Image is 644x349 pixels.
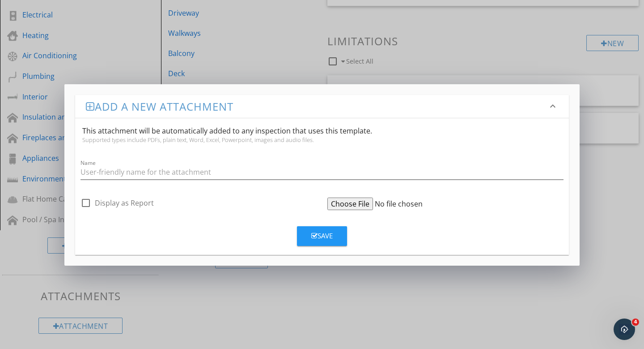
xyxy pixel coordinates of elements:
div: Supported types include PDFs, plain text, Word, Excel, Powerpoint, images and audio files. [82,136,562,143]
iframe: Intercom live chat [614,319,635,340]
input: Name [80,165,563,180]
i: keyboard_arrow_down [547,101,558,112]
button: Save [297,226,347,246]
h3: Add a new attachment [86,100,547,112]
div: Save [311,231,333,241]
div: This attachment will be automatically added to any inspection that uses this template. [75,118,569,151]
span: 4 [632,319,639,326]
label: Display as Report [95,198,154,207]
